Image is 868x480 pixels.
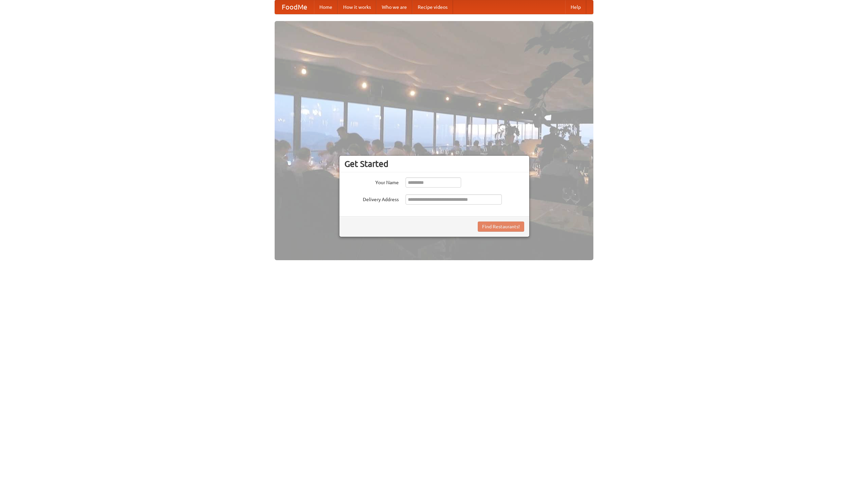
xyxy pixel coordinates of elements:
a: Home [314,0,338,14]
a: Help [565,0,586,14]
button: Find Restaurants! [478,222,524,232]
label: Your Name [344,177,399,186]
a: How it works [338,0,376,14]
a: Recipe videos [412,0,453,14]
a: Who we are [376,0,412,14]
label: Delivery Address [344,194,399,203]
h3: Get Started [344,159,524,169]
a: FoodMe [275,0,314,14]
